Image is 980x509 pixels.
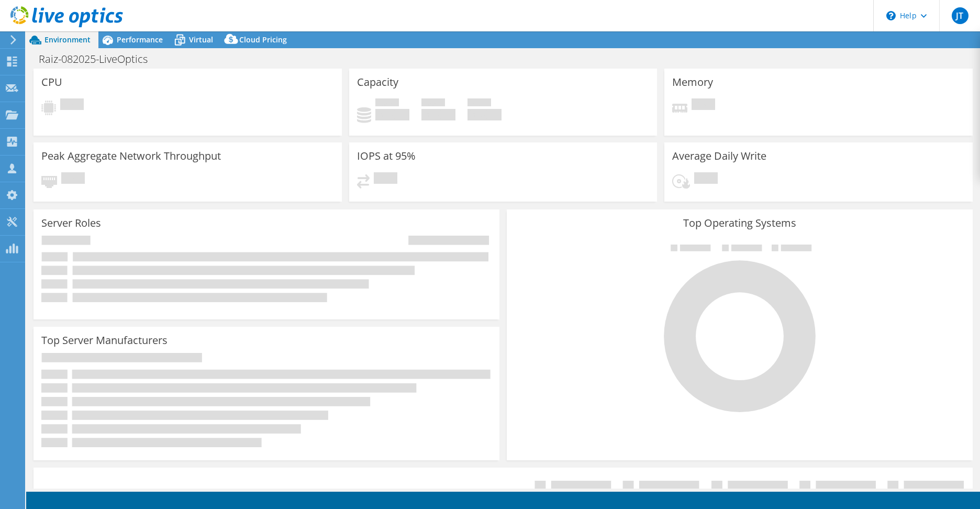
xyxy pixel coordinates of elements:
[886,11,896,20] svg: \n
[117,35,163,45] span: Performance
[421,109,455,120] h4: 0 GiB
[375,109,409,120] h4: 0 GiB
[672,150,766,162] h3: Average Daily Write
[515,217,965,229] h3: Top Operating Systems
[41,217,101,229] h3: Server Roles
[952,7,968,24] span: JT
[357,150,416,162] h3: IOPS at 95%
[41,76,62,88] h3: CPU
[375,98,399,109] span: Used
[41,335,168,346] h3: Top Server Manufacturers
[467,109,502,120] h4: 0 GiB
[374,172,397,186] span: Pending
[61,172,85,186] span: Pending
[60,98,84,113] span: Pending
[692,98,715,113] span: Pending
[672,76,713,88] h3: Memory
[467,98,491,109] span: Total
[34,53,164,65] h1: Raiz-082025-LiveOptics
[239,35,287,45] span: Cloud Pricing
[189,35,213,45] span: Virtual
[44,35,91,45] span: Environment
[694,172,718,186] span: Pending
[421,98,445,109] span: Free
[357,76,398,88] h3: Capacity
[41,150,221,162] h3: Peak Aggregate Network Throughput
